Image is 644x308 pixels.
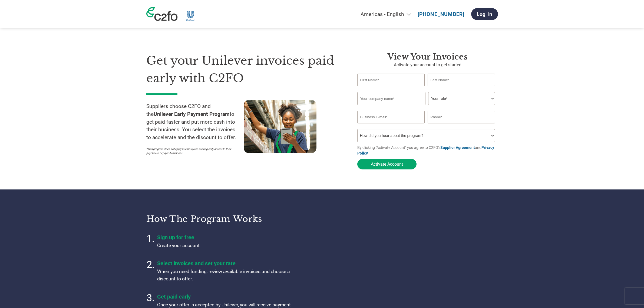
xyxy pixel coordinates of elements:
h3: View Your Invoices [357,52,498,62]
img: supply chain worker [244,100,316,153]
h1: Get your Unilever invoices paid early with C2FO [146,52,341,87]
div: Invalid last name or last name is too long [428,87,495,90]
p: When you need funding, review available invoices and choose a discount to offer. [157,268,292,282]
input: Phone* [428,111,495,123]
h4: Get paid early [157,293,292,300]
h4: Sign up for free [157,234,292,241]
strong: Unilever Early Payment Program [154,111,230,117]
p: Suppliers choose C2FO and the to get paid faster and put more cash into their business. You selec... [146,103,244,142]
h3: How the program works [146,214,315,224]
p: Create your account [157,242,292,249]
input: Invalid Email format [357,111,425,123]
a: [PHONE_NUMBER] [418,11,464,17]
a: Privacy Policy [357,145,494,155]
img: Unilever [186,11,195,21]
input: First Name* [357,74,425,86]
img: c2fo logo [146,7,178,21]
div: Inavlid Phone Number [428,124,495,127]
div: Inavlid Email Address [357,124,425,127]
p: By clicking "Activate Account" you agree to C2FO's and [357,145,498,156]
input: Last Name* [428,74,495,86]
div: Invalid company name or company name is too long [357,106,495,109]
p: *This program does not apply to employees seeking early access to their paychecks or payroll adva... [146,147,238,155]
a: Supplier Agreement [440,145,475,150]
h4: Select invoices and set your rate [157,260,292,267]
input: Your company name* [357,92,425,105]
select: Title/Role [428,92,495,105]
a: Log In [471,8,498,20]
button: Activate Account [357,159,417,169]
p: Activate your account to get started [357,62,498,68]
div: Invalid first name or first name is too long [357,87,425,90]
